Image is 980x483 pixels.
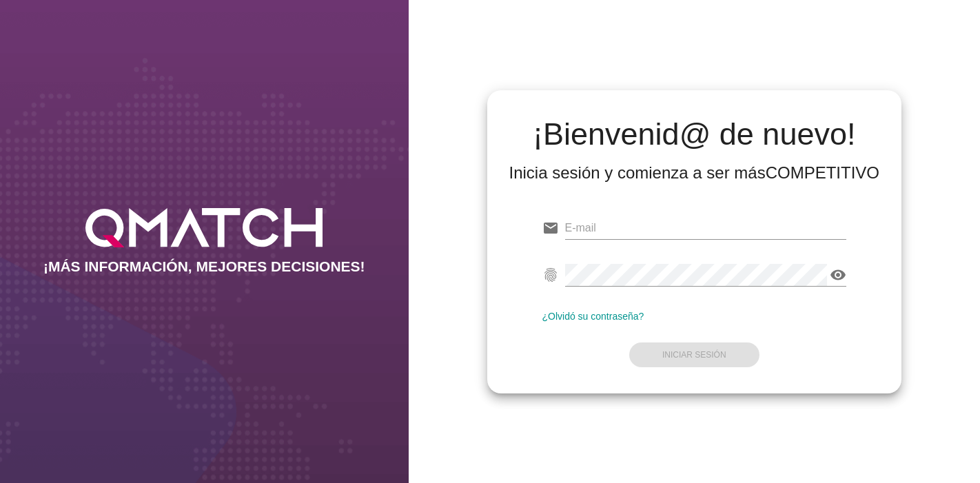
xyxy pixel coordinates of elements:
h2: ¡MÁS INFORMACIÓN, MEJORES DECISIONES! [43,258,365,275]
i: email [542,220,559,236]
a: ¿Olvidó su contraseña? [542,311,644,322]
input: E-mail [565,217,847,239]
i: visibility [830,267,846,283]
i: fingerprint [542,267,559,283]
div: Inicia sesión y comienza a ser más [509,162,880,184]
strong: COMPETITIVO [766,163,879,182]
h2: ¡Bienvenid@ de nuevo! [509,118,880,151]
